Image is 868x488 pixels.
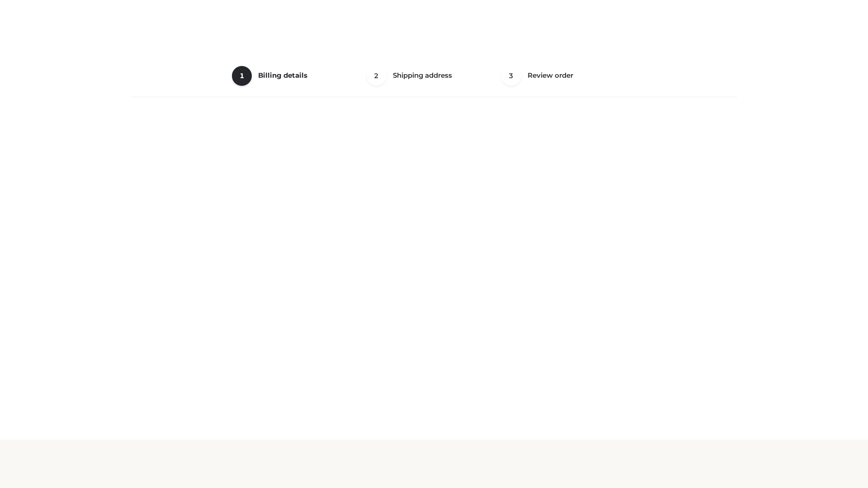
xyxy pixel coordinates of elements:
span: 3 [501,66,521,86]
span: Review order [528,71,573,80]
span: Billing details [258,71,307,80]
span: Shipping address [393,71,452,80]
span: 1 [232,66,252,86]
span: 2 [367,66,387,86]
